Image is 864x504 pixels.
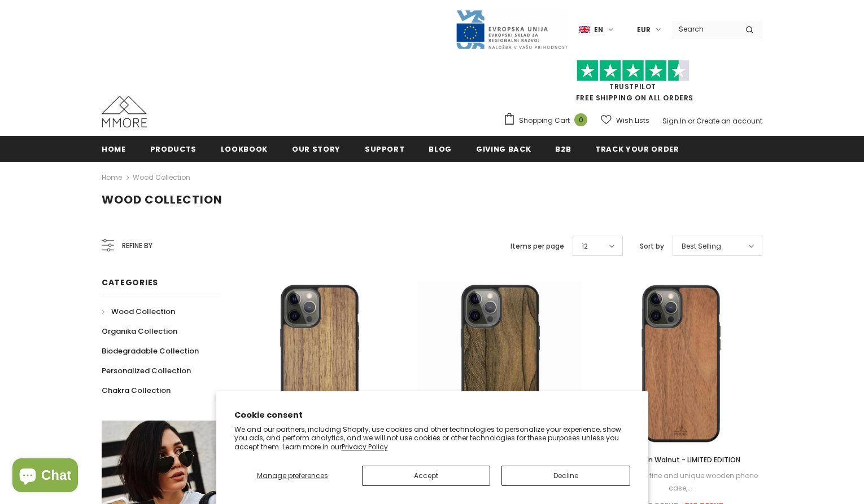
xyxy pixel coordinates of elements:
[595,144,679,154] span: Track your order
[609,82,656,91] a: Trustpilot
[102,365,191,376] span: Personalized Collection
[257,471,328,480] span: Manage preferences
[122,240,152,252] span: Refine by
[102,341,199,361] a: Biodegradable Collection
[696,116,762,126] a: Create an account
[503,112,593,129] a: Shopping Cart 0
[102,321,177,341] a: Organika Collection
[616,115,649,126] span: Wish Lists
[102,171,122,184] a: Home
[365,136,405,161] a: support
[362,466,490,486] button: Accept
[102,136,126,161] a: Home
[672,21,737,37] input: Search Site
[102,381,171,400] a: Chakra Collection
[102,144,126,154] span: Home
[476,144,531,154] span: Giving back
[455,24,568,34] a: Javni Razpis
[595,136,679,161] a: Track your order
[574,113,587,126] span: 0
[429,136,452,161] a: Blog
[292,144,341,154] span: Our Story
[555,136,571,161] a: B2B
[579,25,590,34] img: i-lang-1.png
[234,425,630,452] p: We and our partners, including Shopify, use cookies and other technologies to personalize your ex...
[599,454,762,466] a: European Walnut - LIMITED EDITION
[594,24,603,36] span: en
[599,470,762,494] div: If you want a fine and unique wooden phone case,...
[133,173,190,182] a: Wood Collection
[476,136,531,161] a: Giving back
[555,144,571,154] span: B2B
[234,409,630,421] h2: Cookie consent
[150,144,197,154] span: Products
[510,241,564,252] label: Items per page
[221,144,268,154] span: Lookbook
[102,385,171,396] span: Chakra Collection
[102,326,177,337] span: Organika Collection
[682,241,721,252] span: Best Selling
[365,144,405,154] span: support
[342,442,388,452] a: Privacy Policy
[503,65,762,103] span: FREE SHIPPING ON ALL ORDERS
[221,136,268,161] a: Lookbook
[102,192,222,207] span: Wood Collection
[455,9,568,50] img: Javni Razpis
[9,458,81,495] inbox-online-store-chat: Shopify online store chat
[429,144,452,154] span: Blog
[577,60,690,82] img: Trust Pilot Stars
[234,466,350,486] button: Manage preferences
[102,96,147,127] img: MMORE Cases
[292,136,341,161] a: Our Story
[102,277,158,288] span: Categories
[501,466,630,486] button: Decline
[637,24,651,36] span: EUR
[102,361,191,381] a: Personalized Collection
[102,346,199,356] span: Biodegradable Collection
[582,241,588,252] span: 12
[150,136,197,161] a: Products
[688,116,695,126] span: or
[640,241,664,252] label: Sort by
[662,116,686,126] a: Sign In
[519,115,570,126] span: Shopping Cart
[601,110,649,130] a: Wish Lists
[111,306,175,317] span: Wood Collection
[102,302,175,321] a: Wood Collection
[620,455,740,465] span: European Walnut - LIMITED EDITION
